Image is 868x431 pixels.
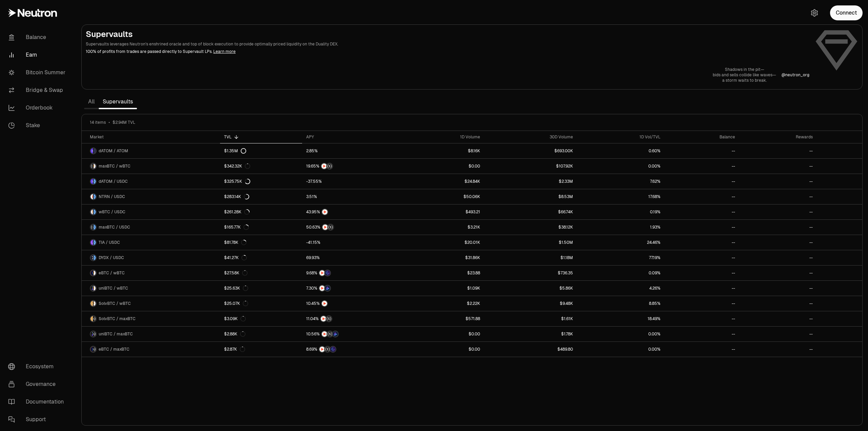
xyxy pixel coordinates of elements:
[224,163,250,169] div: $342.32K
[224,347,245,352] div: $2.87K
[302,281,399,296] a: NTRNBedrock Diamonds
[94,301,96,306] img: wBTC Logo
[82,159,220,174] a: maxBTC LogowBTC LogomaxBTC / wBTC
[220,220,302,235] a: $165.77K
[94,316,96,321] img: maxBTC Logo
[577,159,665,174] a: 0.00%
[3,28,73,46] a: Balance
[82,143,220,158] a: dATOM LogoATOM LogodATOM / ATOM
[220,342,302,357] a: $2.87K
[220,281,302,296] a: $25.63K
[669,134,735,140] div: Balance
[220,235,302,250] a: $81.78K
[91,194,93,199] img: NTRN Logo
[399,204,484,219] a: $493.21
[99,255,124,260] span: DYDX / USDC
[113,120,135,125] span: $2.94M TVL
[484,250,577,265] a: $1.18M
[99,331,133,337] span: uniBTC / maxBTC
[782,72,809,78] p: @ neutron_org
[739,189,817,204] a: --
[91,240,93,245] img: TIA Logo
[319,347,325,352] img: NTRN
[399,281,484,296] a: $1.09K
[484,174,577,189] a: $2.33M
[224,240,246,245] div: $81.78K
[306,331,395,337] button: NTRNStructured PointsBedrock Diamonds
[224,224,249,230] div: $165.77K
[99,301,131,306] span: SolvBTC / wBTC
[322,301,327,306] img: NTRN
[94,240,96,245] img: USDC Logo
[403,134,480,140] div: 1D Volume
[665,311,739,326] a: --
[91,255,93,260] img: DYDX Logo
[306,285,395,292] button: NTRNBedrock Diamonds
[94,270,96,276] img: wBTC Logo
[224,331,245,337] div: $2.88K
[3,411,73,428] a: Support
[581,134,660,140] div: 1D Vol/TVL
[94,255,96,260] img: USDC Logo
[665,189,739,204] a: --
[82,311,220,326] a: SolvBTC LogomaxBTC LogoSolvBTC / maxBTC
[330,347,336,352] img: EtherFi Points
[665,174,739,189] a: --
[82,281,220,296] a: uniBTC LogowBTC LogouniBTC / wBTC
[302,296,399,311] a: NTRN
[739,342,817,357] a: --
[99,95,137,109] a: Supervaults
[739,204,817,219] a: --
[399,311,484,326] a: $571.88
[306,209,395,215] button: NTRN
[91,179,93,184] img: dATOM Logo
[94,331,96,337] img: maxBTC Logo
[91,316,93,321] img: SolvBTC Logo
[713,72,776,78] p: bids and sells collide like waves—
[739,220,817,235] a: --
[739,266,817,280] a: --
[665,281,739,296] a: --
[665,143,739,158] a: --
[325,286,330,291] img: Bedrock Diamonds
[3,375,73,393] a: Governance
[665,266,739,280] a: --
[82,204,220,219] a: wBTC LogoUSDC LogowBTC / USDC
[220,327,302,341] a: $2.88K
[665,220,739,235] a: --
[91,270,93,276] img: eBTC Logo
[91,331,93,337] img: uniBTC Logo
[577,266,665,280] a: 0.09%
[484,143,577,158] a: $693.00K
[220,159,302,174] a: $342.32K
[220,189,302,204] a: $283.14K
[577,189,665,204] a: 17.68%
[484,327,577,341] a: $1.78K
[94,347,96,352] img: maxBTC Logo
[577,250,665,265] a: 77.19%
[739,327,817,341] a: --
[665,235,739,250] a: --
[82,342,220,357] a: eBTC LogomaxBTC LogoeBTC / maxBTC
[224,148,246,154] div: $1.35M
[90,134,216,140] div: Market
[99,163,131,169] span: maxBTC / wBTC
[325,347,330,352] img: Structured Points
[91,347,93,352] img: eBTC Logo
[99,270,125,276] span: eBTC / wBTC
[99,179,128,184] span: dATOM / USDC
[399,174,484,189] a: $24.84K
[90,120,106,125] span: 14 items
[484,266,577,280] a: $736.35
[577,342,665,357] a: 0.00%
[713,78,776,83] p: a storm waits to break.
[577,174,665,189] a: 7.62%
[399,143,484,158] a: $8.16K
[319,286,325,291] img: NTRN
[3,81,73,99] a: Bridge & Swap
[306,224,395,231] button: NTRNStructured Points
[302,159,399,174] a: NTRNStructured Points
[306,270,395,276] button: NTRNEtherFi Points
[82,266,220,280] a: eBTC LogowBTC LogoeBTC / wBTC
[3,46,73,64] a: Earn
